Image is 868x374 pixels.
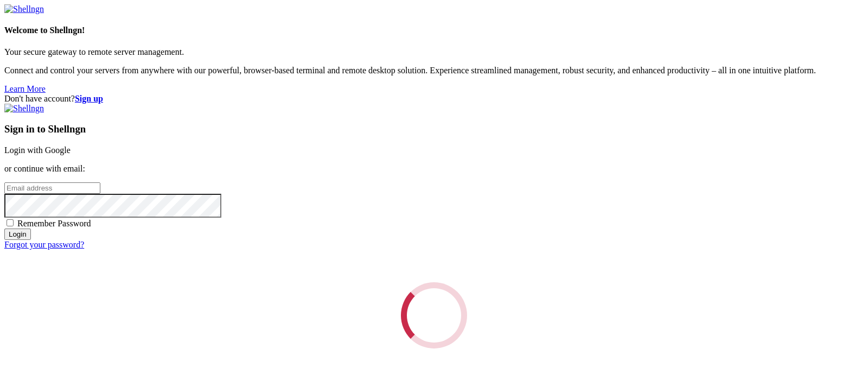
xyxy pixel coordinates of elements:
a: Forgot your password? [4,240,84,249]
input: Login [4,229,31,240]
a: Learn More [4,84,46,93]
p: Connect and control your servers from anywhere with our powerful, browser-based terminal and remo... [4,66,864,75]
p: or continue with email: [4,164,864,174]
h4: Welcome to Shellngn! [4,26,864,35]
input: Email address [4,182,100,194]
img: Shellngn [4,4,44,14]
input: Remember Password [7,219,14,226]
div: Loading... [390,271,478,360]
span: Remember Password [17,219,91,228]
a: Sign up [75,94,103,103]
a: Login with Google [4,145,71,155]
img: Shellngn [4,104,44,113]
p: Your secure gateway to remote server management. [4,47,864,57]
h3: Sign in to Shellngn [4,123,864,135]
div: Don't have account? [4,94,864,104]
